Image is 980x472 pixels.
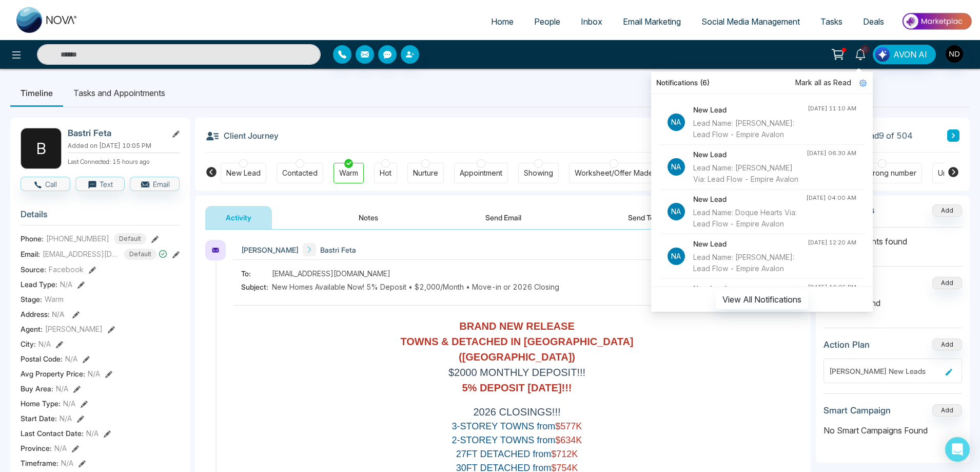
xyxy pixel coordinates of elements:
span: [PERSON_NAME] [45,324,103,334]
a: Email Marketing [613,12,691,31]
div: Nurture [413,168,438,178]
div: Lead Name: [PERSON_NAME]: Lead Flow - Empire Avalon [693,118,808,140]
span: Lead Type: [21,279,57,290]
span: Tasks [820,16,842,27]
p: Na [668,114,685,131]
span: Facebook [49,264,84,275]
h3: Smart Campaign [824,405,891,416]
span: 6 [860,45,870,54]
span: Default [114,233,146,244]
span: Mark all as Read [795,77,851,88]
div: [DATE] 10:05 PM [808,283,856,292]
p: Last Connected: 15 hours ago [68,155,180,166]
span: Email: [21,249,40,259]
p: Na [668,158,685,176]
a: View All Notifications [716,294,808,303]
a: Inbox [571,12,613,31]
h4: New Lead [693,194,806,205]
button: Add [932,404,962,417]
span: Timeframe : [21,458,58,468]
span: Postal Code : [21,353,63,364]
div: [DATE] 06:30 AM [807,149,856,158]
button: Activity [205,206,272,229]
a: Deals [853,12,894,31]
span: New Homes Available Now! 5% Deposit • $2,000/Month • Move-in or 2026 Closing [272,281,559,292]
span: N/A [38,338,51,349]
span: N/A [65,353,77,364]
h3: Client Journey [205,128,279,143]
span: Home Type : [21,398,61,409]
span: N/A [52,310,65,318]
span: Avg Property Price : [21,368,85,379]
a: 6 [848,45,873,63]
span: Deals [863,16,884,27]
div: Lead Name: [PERSON_NAME]: Lead Flow - Empire Avalon [693,252,808,274]
button: Add [932,204,962,217]
button: Notes [338,206,399,229]
img: Lead Flow [875,47,890,62]
span: Subject: [241,281,272,292]
div: B [21,128,62,169]
span: Start Date : [21,413,57,424]
a: People [524,12,571,31]
span: Province : [21,443,52,454]
span: [PERSON_NAME] [241,244,299,255]
a: Social Media Management [691,12,810,31]
span: Home [491,16,514,27]
span: Source: [21,264,46,275]
span: Buy Area : [21,383,53,394]
div: Appointment [460,168,502,178]
h4: New Lead [693,283,808,294]
span: Agent: [21,324,43,334]
h4: New Lead [693,149,807,160]
div: Unspecified [938,168,979,178]
span: Social Media Management [701,16,800,27]
span: N/A [60,279,72,290]
li: Tasks and Appointments [63,79,175,107]
div: [DATE] 12:20 AM [808,238,856,247]
span: Warm [45,294,64,305]
span: Default [124,249,156,260]
h2: Bastri Feta [68,128,163,138]
p: Added on [DATE] 10:05 PM [68,141,180,150]
button: Text [75,177,125,191]
h4: New Lead [693,238,808,250]
span: To: [241,268,272,279]
button: Add [932,338,962,351]
div: [DATE] 04:00 AM [806,194,856,202]
span: Lead 9 of 504 [860,129,913,142]
button: Call [21,177,70,191]
button: View All Notifications [716,290,808,309]
span: N/A [61,458,73,468]
span: Last Contact Date : [21,428,84,439]
span: Email Marketing [623,16,681,27]
div: Contacted [282,168,318,178]
span: [PHONE_NUMBER] [46,233,109,244]
p: Na [668,203,685,220]
div: DNC/Wrong number [848,168,916,178]
p: No Smart Campaigns Found [824,424,962,437]
button: AVON AI [873,45,936,64]
span: [EMAIL_ADDRESS][DOMAIN_NAME] [43,249,120,259]
div: [DATE] 11:10 AM [808,104,856,113]
span: Address: [21,309,65,319]
p: No attachments found [824,228,962,248]
button: Email [130,177,180,191]
p: Na [668,248,685,265]
span: N/A [56,383,68,394]
span: N/A [60,413,72,424]
div: Hot [380,168,391,178]
img: Nova CRM Logo [16,7,78,33]
div: Worksheet/Offer Made [575,168,653,178]
span: Bastri Feta [320,244,356,255]
div: New Lead [226,168,261,178]
h4: New Lead [693,104,808,116]
span: N/A [86,428,99,439]
span: Stage: [21,294,42,305]
div: Warm [339,168,358,178]
div: Notifications (6) [651,72,873,94]
a: Tasks [810,12,853,31]
button: Add [932,277,962,289]
span: N/A [88,368,100,379]
a: Home [481,12,524,31]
